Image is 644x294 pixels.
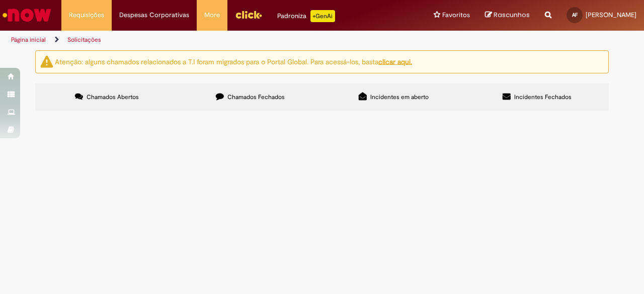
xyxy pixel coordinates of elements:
span: Incidentes Fechados [514,93,572,101]
img: click_logo_yellow_360x200.png [235,7,262,22]
span: Despesas Corporativas [119,10,189,20]
a: clicar aqui. [378,57,412,66]
p: +GenAi [310,10,335,22]
a: Rascunhos [485,11,530,20]
span: Chamados Abertos [87,93,139,101]
span: Favoritos [442,10,470,20]
span: [PERSON_NAME] [586,11,636,19]
span: Requisições [69,10,104,20]
ul: Trilhas de página [8,31,422,49]
span: Incidentes em aberto [370,93,429,101]
ng-bind-html: Atenção: alguns chamados relacionados a T.I foram migrados para o Portal Global. Para acessá-los,... [55,57,412,66]
a: Solicitações [67,36,101,44]
div: Padroniza [277,10,335,22]
span: Rascunhos [494,10,530,20]
span: Chamados Fechados [227,93,285,101]
img: ServiceNow [1,5,53,25]
span: More [204,10,220,20]
span: AF [572,12,578,18]
a: Página inicial [11,36,46,44]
